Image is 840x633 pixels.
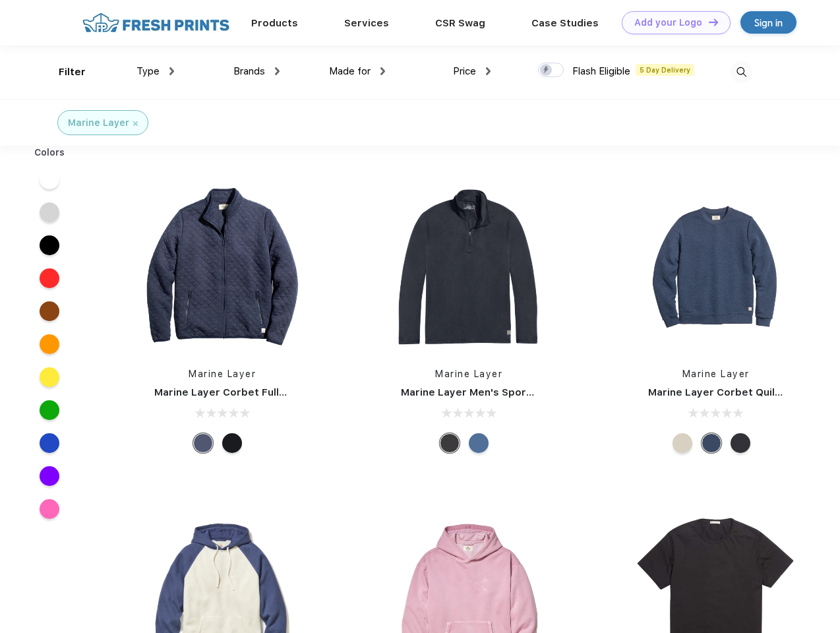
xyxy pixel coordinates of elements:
span: Brands [233,65,265,77]
span: Type [136,65,160,77]
img: fo%20logo%202.webp [78,11,233,34]
img: desktop_search.svg [731,61,752,83]
a: Marine Layer [435,369,502,379]
a: Products [251,17,298,29]
a: Marine Layer [189,369,256,379]
div: Charcoal [440,433,460,453]
img: dropdown.png [380,67,385,75]
a: Marine Layer Corbet Full-Zip Jacket [154,386,337,398]
a: Marine Layer [682,369,750,379]
div: Navy [193,433,213,453]
img: filter_cancel.svg [133,121,138,126]
a: Marine Layer Men's Sport Quarter Zip [401,386,592,398]
img: func=resize&h=266 [135,179,310,354]
img: dropdown.png [486,67,491,75]
img: DT [709,18,718,26]
div: Deep Denim [469,433,489,453]
span: Flash Eligible [572,65,630,77]
span: Price [453,65,476,77]
img: dropdown.png [275,67,280,75]
div: Oat Heather [673,433,692,453]
div: Colors [24,146,75,160]
a: Services [344,17,389,29]
span: 5 Day Delivery [636,64,694,76]
span: Made for [329,65,371,77]
div: Filter [59,65,86,80]
div: Marine Layer [68,116,129,130]
a: CSR Swag [435,17,485,29]
img: dropdown.png [169,67,174,75]
a: Sign in [740,11,796,34]
div: Navy Heather [702,433,721,453]
img: func=resize&h=266 [381,179,556,354]
div: Charcoal [731,433,750,453]
div: Sign in [754,15,783,30]
div: Add your Logo [634,17,702,28]
img: func=resize&h=266 [628,179,804,354]
div: Black [222,433,242,453]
